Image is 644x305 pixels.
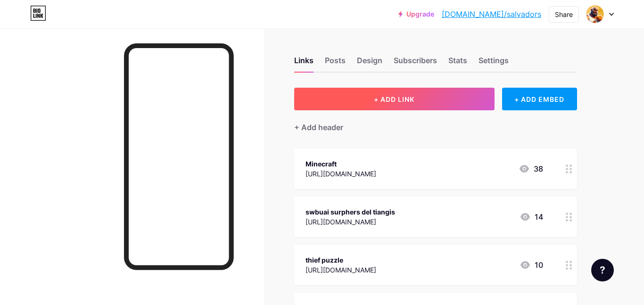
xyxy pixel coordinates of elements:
[448,55,467,72] div: Stats
[357,55,382,72] div: Design
[294,122,343,133] div: + Add header
[305,207,395,217] div: swbuai surphers del tiangis
[305,265,376,275] div: [URL][DOMAIN_NAME]
[398,10,434,18] a: Upgrade
[442,8,541,20] a: [DOMAIN_NAME]/salvadors
[520,259,543,271] div: 10
[374,95,414,103] span: + ADD LINK
[305,159,376,169] div: Minecraft
[305,217,395,227] div: [URL][DOMAIN_NAME]
[294,55,314,72] div: Links
[520,211,543,223] div: 14
[502,88,577,110] div: + ADD EMBED
[555,9,573,19] div: Share
[479,55,509,72] div: Settings
[394,55,437,72] div: Subscribers
[294,88,495,110] button: + ADD LINK
[305,255,376,265] div: thief puzzle
[325,55,346,72] div: Posts
[586,5,604,23] img: salvadors
[305,169,376,179] div: [URL][DOMAIN_NAME]
[519,163,543,174] div: 38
